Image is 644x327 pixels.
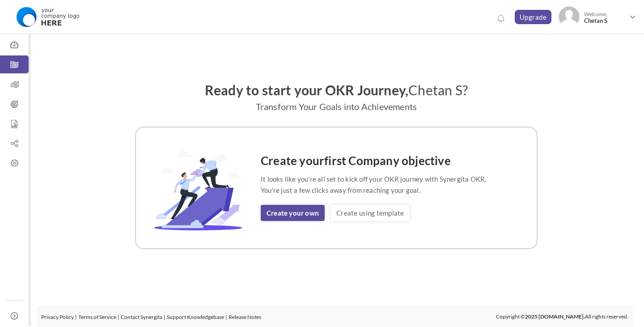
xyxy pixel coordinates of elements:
a: Create your own [261,205,325,221]
p: Copyright © All rights reserved. [496,312,628,321]
h4: Create your [261,154,486,167]
h2: Ready to start your OKR Journey, [40,83,633,98]
p: Transform Your Goals into Achievements [40,102,633,111]
a: Photo Welcome,Chetan S [555,3,640,29]
img: OKR-Template-Image.svg [145,145,252,230]
li: | [118,313,119,322]
li: | [75,313,77,322]
a: Support Knowledgebase [167,314,224,320]
a: Release Notes [229,314,261,320]
a: Contact Synergita [121,314,162,320]
li: | [164,313,165,322]
a: Notifications [494,12,508,26]
span: Chetan S [584,17,626,24]
span: Welcome, [580,6,628,29]
a: Create using template [330,205,410,221]
a: Terms of Service [78,314,116,320]
span: first Company objective [324,153,451,168]
span: Chetan S? [408,83,468,98]
p: It looks like you're all set to kick off your OKR journey with Synergita OKR. You're just a few c... [261,174,486,196]
b: 2025 [DOMAIN_NAME]. [525,313,585,320]
img: Logo [10,6,85,28]
img: Photo [559,6,580,27]
a: Upgrade [515,10,552,24]
a: Privacy Policy [41,314,74,320]
li: | [225,313,227,322]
